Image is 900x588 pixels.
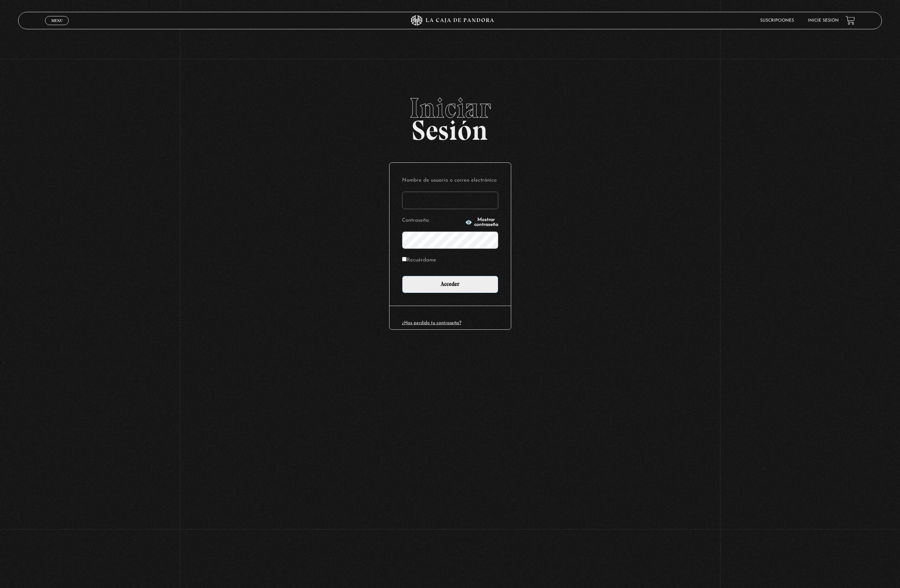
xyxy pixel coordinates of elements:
label: Contraseña [402,215,463,226]
input: Acceder [402,276,498,293]
a: Inicie sesión [808,18,839,23]
h2: Sesión [18,94,882,139]
a: ¿Has perdido tu contraseña? [402,321,461,325]
input: Recuérdame [402,257,407,261]
span: Mostrar contraseña [474,217,498,227]
a: View your shopping cart [846,16,855,25]
button: Mostrar contraseña [465,217,498,227]
span: Menu [51,18,63,23]
label: Nombre de usuario o correo electrónico [402,175,498,186]
label: Recuérdame [402,255,436,266]
a: Suscripciones [760,18,794,23]
span: Iniciar [18,94,882,122]
span: Cerrar [49,24,65,29]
